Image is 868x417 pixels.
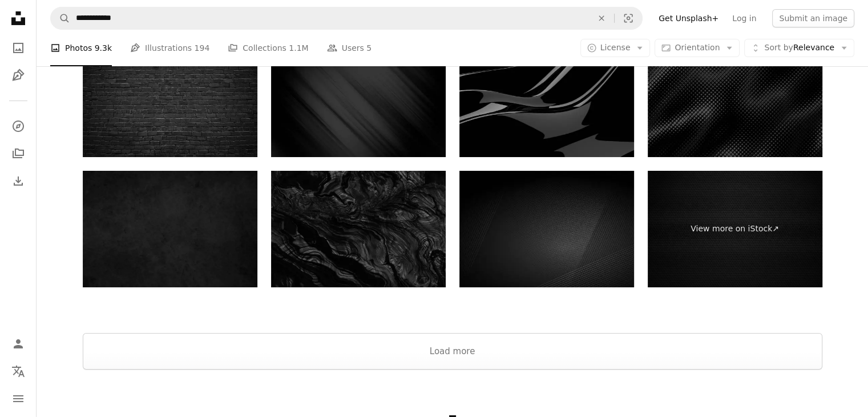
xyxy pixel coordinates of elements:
button: Clear [589,7,614,29]
form: Find visuals sitewide [50,7,643,30]
span: 5 [366,42,372,54]
span: License [600,43,631,52]
span: 1.1M [289,42,308,54]
button: Orientation [655,39,740,57]
a: Illustrations 194 [130,30,209,66]
a: Collections [7,142,30,165]
img: Reflective wave pattern background [459,41,634,157]
img: Black dark concrete wall background. Pattern board cement texture grunge dirty scratched for show... [83,171,257,287]
span: 194 [195,42,210,54]
img: dark blue metal pattern background [459,171,634,287]
a: Collections 1.1M [228,30,308,66]
span: Relevance [764,42,834,54]
button: Menu [7,387,30,410]
a: Photos [7,37,30,59]
button: Visual search [615,7,642,29]
a: Get Unsplash+ [652,9,725,27]
button: License [580,39,651,57]
a: Illustrations [7,64,30,87]
a: Log in / Sign up [7,332,30,355]
button: Search Unsplash [51,7,70,29]
span: Sort by [764,43,793,52]
img: black brick wall background. texture dark masonry [83,41,257,157]
img: The black and silver are light gray with white the gradient is the Surface with templates metal t... [271,41,446,157]
img: Elegant Black Background Pattern - Abstract Design, Modern, Shiny [648,41,822,157]
img: Black Marble Basalt Abstract Background Onyx Coal Frozen Lava Tube Crag Texture Rippled Circle St... [271,171,446,287]
a: Log in [725,9,763,27]
button: Sort byRelevance [744,39,854,57]
button: Load more [83,333,822,370]
a: Home — Unsplash [7,7,30,32]
a: Download History [7,170,30,193]
a: View more on iStock↗ [648,171,822,287]
button: Language [7,360,30,383]
a: Users 5 [327,30,372,66]
a: Explore [7,115,30,138]
span: Orientation [675,43,720,52]
button: Submit an image [772,9,854,27]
